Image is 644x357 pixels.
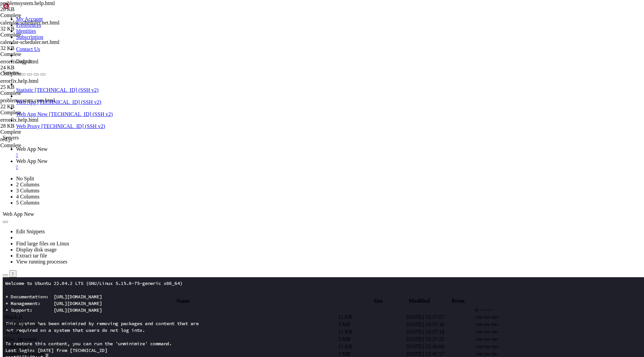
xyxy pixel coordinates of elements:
[43,76,46,83] div: (15, 11)
[0,59,67,71] span: errorfix.help.html
[0,110,67,116] div: Complete
[0,104,67,110] div: 22 KB
[3,29,557,36] x-row: * Support: [URL][DOMAIN_NAME]
[0,20,60,25] span: calendar-scheduler.net.html
[3,50,557,56] x-row: not required on a system that users do not log into.
[0,51,67,57] div: Complete
[0,78,67,90] span: errorfix.help.html
[3,70,557,76] x-row: Last login: [DATE] from [TECHNICAL_ID]
[0,39,60,45] span: calendar-scheduler.net.html
[0,90,67,96] div: Complete
[3,3,557,9] x-row: Welcome to Ubuntu 22.04.2 LTS (GNU/Linux 5.15.0-75-generic x86_64)
[0,98,67,110] span: problemsystem.com.html
[3,23,557,29] x-row: * Management: [URL][DOMAIN_NAME]
[3,63,557,70] x-row: To restore this content, you can run the 'unminimize' command.
[0,39,67,51] span: calendar-scheduler.net.html
[0,59,39,64] span: errorfix.help.html
[3,76,557,83] x-row: root@175198:~#
[0,98,55,103] span: problemsystem.com.html
[0,123,67,129] div: 28 KB
[0,117,67,129] span: errorfix.help.html
[0,78,39,84] span: errorfix.help.html
[3,43,557,50] x-row: This system has been minimized by removing packages and content that are
[0,32,67,38] div: Complete
[0,136,12,142] span: red.js
[0,84,67,90] div: 25 KB
[0,12,67,18] div: Complete
[0,71,67,77] div: Complete
[0,117,39,123] span: errorfix.help.html
[0,129,67,135] div: Complete
[0,6,67,12] div: 26 KB
[0,26,67,32] div: 32 KB
[0,45,67,51] div: 32 KB
[0,0,55,6] span: problemsystem.help.html
[0,65,67,71] div: 24 KB
[3,16,557,23] x-row: * Documentation: [URL][DOMAIN_NAME]
[0,142,67,148] div: Complete
[0,0,67,12] span: problemsystem.help.html
[0,20,67,32] span: calendar-scheduler.net.html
